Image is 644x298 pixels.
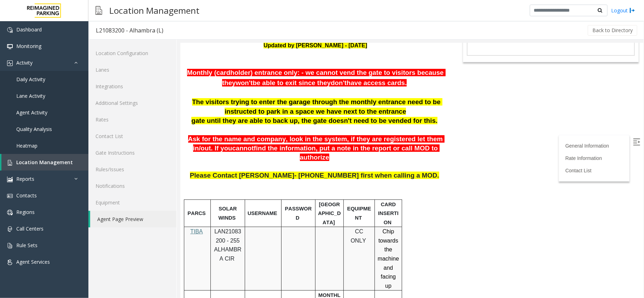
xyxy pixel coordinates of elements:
[7,226,13,232] img: 'icon'
[90,211,176,227] a: Agent Page Preview
[16,93,45,99] span: Lane Activity
[16,76,45,83] span: Daily Activity
[7,160,13,166] img: 'icon'
[67,167,97,173] span: USERNAME
[72,36,150,43] span: be able to exit since they
[88,178,176,194] a: Notifications
[7,260,13,265] img: 'icon'
[198,159,218,182] span: CARD INSERTION
[74,101,259,118] span: find the information, put a note in the report or call MOD to authorize
[7,26,265,43] span: Monthly (cardholder) entrance only: - we cannot vend the gate to visitors because they
[88,128,176,144] a: Contact List
[588,25,637,36] button: Back to Directory
[16,258,50,265] span: Agent Services
[88,78,176,95] a: Integrations
[88,111,176,128] a: Rates
[16,225,43,232] span: Call Centers
[7,44,13,49] img: 'icon'
[453,95,460,102] img: Open/Close Sidebar Menu
[52,101,74,109] span: cannot
[7,27,13,33] img: 'icon'
[7,193,13,199] img: 'icon'
[385,125,411,130] a: Contact List
[16,59,33,66] span: Activity
[96,26,163,35] div: L21083200 - Alhambra (L)
[630,7,635,14] img: logout
[88,161,176,178] a: Rules/Issues
[10,129,259,136] span: Please Contact [PERSON_NAME]- [PHONE_NUMBER] first when calling a MOD.
[8,92,265,109] span: Ask for the name and company, look in the system, if they are registered let them in/out. If you
[12,55,262,72] span: The visitors trying to enter the garage through the monthly entrance need to be instructed to par...
[170,185,186,201] span: CC ONLY
[7,167,25,173] span: PARCS
[56,36,72,43] span: won't
[7,243,13,249] img: 'icon'
[16,109,47,116] span: Agent Activity
[88,194,176,211] a: Equipment
[16,175,34,182] span: Reports
[105,163,132,178] span: PASSWORD
[88,45,176,61] a: Location Configuration
[7,60,13,66] img: 'icon'
[166,36,226,43] span: have access cards.
[38,163,58,178] span: SOLAR WINDS
[16,192,37,199] span: Contacts
[150,36,166,43] span: don't
[106,2,203,19] h3: Location Management
[11,74,257,81] span: gate until they are able to back up, the gate doesn't need to be vended for this.
[16,126,52,132] span: Quality Analysis
[611,7,635,14] a: Logout
[16,43,41,49] span: Monitoring
[197,185,220,246] span: Chip towards the machine and facing up
[88,144,176,161] a: Gate Instructions
[10,185,23,191] a: TIBA
[138,159,160,182] span: [GEOGRAPHIC_DATA]
[16,142,37,149] span: Heatmap
[167,163,191,178] span: EQUIPMENT
[7,177,13,182] img: 'icon'
[7,210,13,215] img: 'icon'
[16,159,73,166] span: Location Management
[34,185,61,219] span: LAN21083200 - 255 ALHAMBRA CIR
[138,249,160,291] span: MONTHLY CARDS/TENANTS
[16,242,37,249] span: Rule Sets
[385,100,429,106] a: General Information
[385,112,422,118] a: Rate Information
[16,26,42,33] span: Dashboard
[88,61,176,78] a: Lanes
[16,209,35,215] span: Regions
[95,2,102,19] img: pageIcon
[88,95,176,111] a: Additional Settings
[1,154,88,171] a: Location Management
